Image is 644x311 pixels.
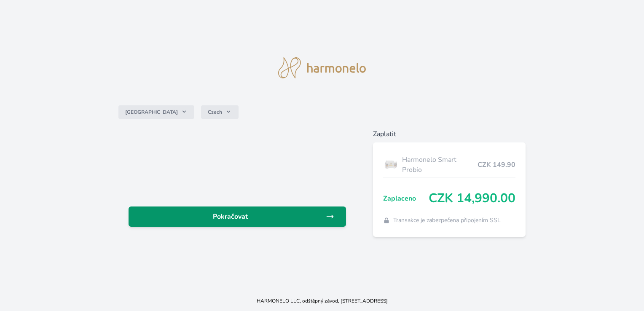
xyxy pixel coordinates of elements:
h6: Zaplatit [373,129,526,139]
button: [GEOGRAPHIC_DATA] [118,105,194,119]
span: Harmonelo Smart Probio [402,155,477,175]
span: Czech [208,109,222,115]
span: CZK 14,990.00 [429,191,515,206]
img: logo.svg [278,57,366,78]
img: Box-6-lahvi-SMART-PROBIO-1_(1)-lo.png [383,154,399,175]
button: Czech [201,105,239,119]
a: Pokračovat [129,206,346,227]
span: CZK 149.90 [478,160,515,170]
span: [GEOGRAPHIC_DATA] [125,109,178,115]
span: Transakce je zabezpečena připojením SSL [393,216,501,225]
span: Zaplaceno [383,193,429,204]
span: Pokračovat [135,212,325,222]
